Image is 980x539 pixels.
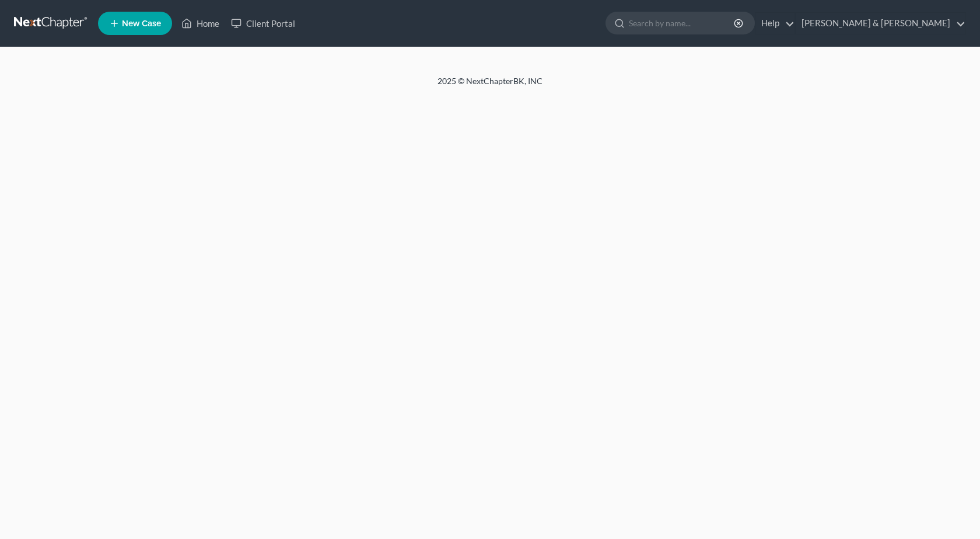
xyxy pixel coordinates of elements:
div: 2025 © NextChapterBK, INC [157,75,822,96]
a: [PERSON_NAME] & [PERSON_NAME] [796,13,965,34]
a: Help [755,13,794,34]
a: Home [176,13,225,34]
input: Search by name... [629,12,736,34]
a: Client Portal [225,13,301,34]
span: New Case [122,19,161,28]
